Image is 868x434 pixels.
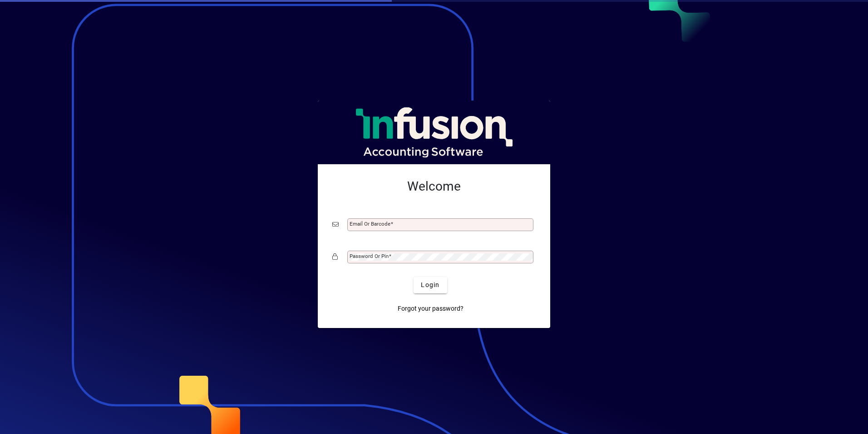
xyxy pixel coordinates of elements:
[421,280,439,290] span: Login
[350,221,390,227] mat-label: Email or Barcode
[398,304,464,313] span: Forgot your password?
[332,179,536,194] h2: Welcome
[350,253,389,259] mat-label: Password or Pin
[394,301,467,317] a: Forgot your password?
[414,277,447,293] button: Login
